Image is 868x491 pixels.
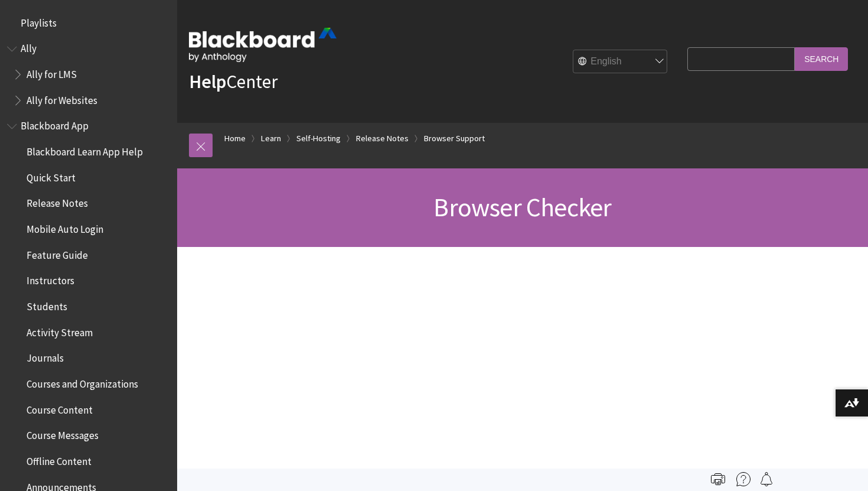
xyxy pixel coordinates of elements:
strong: Help [189,70,226,93]
span: Course Messages [27,426,99,442]
span: Quick Start [27,168,76,184]
a: Browser Support [424,131,485,146]
span: Ally [21,39,37,55]
a: Self-Hosting [296,131,341,146]
span: Instructors [27,271,74,287]
img: Blackboard by Anthology [189,28,337,62]
a: HelpCenter [189,70,278,93]
span: Students [27,297,67,313]
img: Print [711,472,725,486]
a: Learn [261,131,281,146]
span: Offline Content [27,451,92,467]
span: Courses and Organizations [27,374,138,390]
span: Journals [27,349,64,365]
span: Blackboard Learn App Help [27,142,143,158]
span: Ally for LMS [27,64,77,80]
span: Course Content [27,400,93,416]
span: Blackboard App [21,116,89,132]
a: Release Notes [356,131,409,146]
nav: Book outline for Anthology Ally Help [7,39,170,110]
span: Ally for Websites [27,90,97,106]
span: Playlists [21,13,57,29]
span: Feature Guide [27,245,88,261]
input: Search [795,47,848,70]
img: More help [736,472,750,486]
span: Browser Checker [433,191,611,223]
span: Mobile Auto Login [27,219,103,235]
img: Follow this page [759,472,774,486]
nav: Book outline for Playlists [7,13,170,33]
span: Activity Stream [27,323,93,339]
a: Home [224,131,246,146]
select: Site Language Selector [573,50,668,74]
span: Release Notes [27,194,88,210]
